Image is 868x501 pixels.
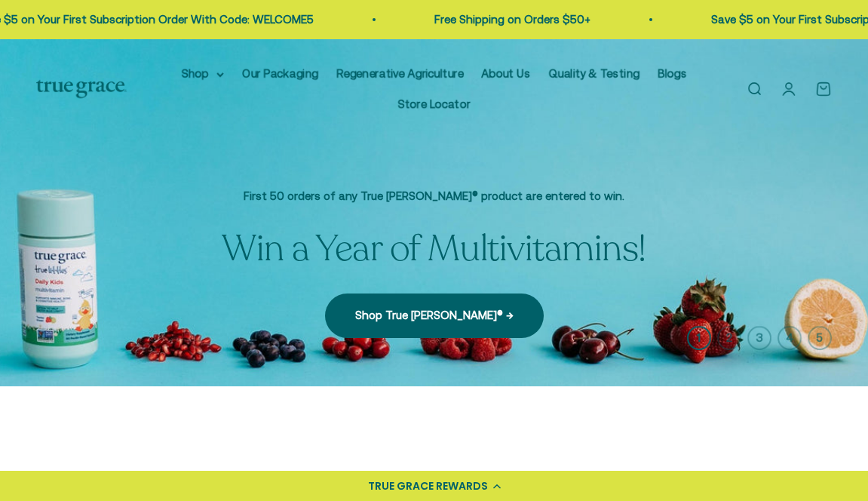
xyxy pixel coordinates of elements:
[398,97,471,110] a: Store Locator
[222,224,646,273] split-lines: Win a Year of Multivitamins!
[242,67,319,80] a: Our Packaging
[717,326,741,350] button: 2
[368,478,488,494] div: TRUE GRACE REWARDS
[337,67,464,80] a: Regenerative Agriculture
[687,326,711,350] button: 1
[549,67,640,80] a: Quality & Testing
[482,67,531,80] a: About Us
[747,326,771,350] button: 3
[182,65,224,83] summary: Shop
[325,294,544,337] a: Shop True [PERSON_NAME]® →
[222,187,646,205] p: First 50 orders of any True [PERSON_NAME]® product are entered to win.
[808,326,832,350] button: 5
[658,67,687,80] a: Blogs
[778,326,802,350] button: 4
[434,13,590,26] a: Free Shipping on Orders $50+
